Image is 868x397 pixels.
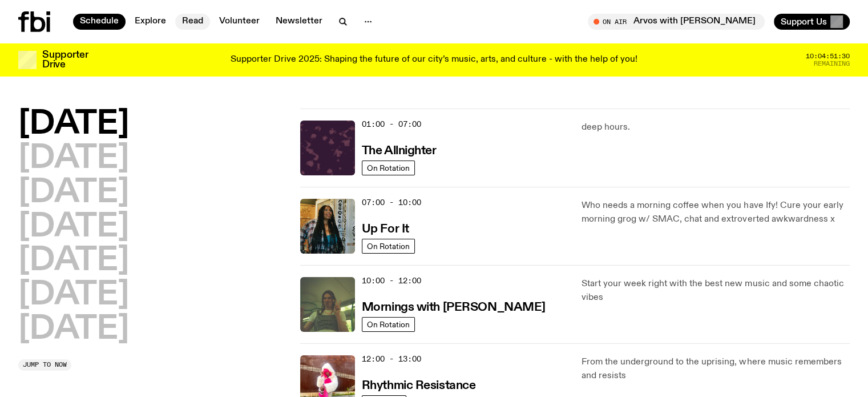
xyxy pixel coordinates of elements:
p: Supporter Drive 2025: Shaping the future of our city’s music, arts, and culture - with the help o... [231,55,637,65]
a: Up For It [362,221,409,235]
a: Newsletter [269,14,329,30]
a: Schedule [73,14,126,30]
button: [DATE] [18,314,129,346]
h3: Supporter Drive [42,50,88,70]
button: Support Us [774,14,850,30]
p: From the underground to the uprising, where music remembers and resists [582,355,850,383]
button: Jump to now [18,359,71,371]
button: [DATE] [18,279,129,311]
span: 07:00 - 10:00 [362,197,421,208]
a: On Rotation [362,317,415,332]
span: On Rotation [367,163,410,172]
span: On Rotation [367,320,410,328]
button: [DATE] [18,177,129,209]
h3: Up For It [362,223,409,235]
img: Ify - a Brown Skin girl with black braided twists, looking up to the side with her tongue stickin... [300,199,355,254]
span: Support Us [781,17,827,27]
a: Rhythmic Resistance [362,378,476,392]
p: Start your week right with the best new music and some chaotic vibes [582,277,850,304]
p: Who needs a morning coffee when you have Ify! Cure your early morning grog w/ SMAC, chat and extr... [582,199,850,226]
a: Mornings with [PERSON_NAME] [362,299,546,314]
h3: Mornings with [PERSON_NAME] [362,302,546,314]
button: On AirArvos with [PERSON_NAME] [588,14,765,30]
button: [DATE] [18,245,129,277]
a: Explore [128,14,173,30]
a: Read [175,14,210,30]
a: Volunteer [212,14,267,30]
h3: The Allnighter [362,145,437,157]
p: deep hours. [582,121,850,134]
h3: Rhythmic Resistance [362,380,476,392]
span: 12:00 - 13:00 [362,354,421,364]
button: [DATE] [18,143,129,175]
img: Jim Kretschmer in a really cute outfit with cute braids, standing on a train holding up a peace s... [300,277,355,332]
a: The Allnighter [362,143,437,157]
a: On Rotation [362,161,415,175]
span: 10:00 - 12:00 [362,275,421,286]
span: Jump to now [23,362,67,368]
a: On Rotation [362,239,415,254]
button: [DATE] [18,211,129,243]
span: 10:04:51:30 [806,53,850,59]
span: 01:00 - 07:00 [362,119,421,130]
span: Remaining [814,61,850,67]
button: [DATE] [18,109,129,141]
span: On Rotation [367,242,410,250]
